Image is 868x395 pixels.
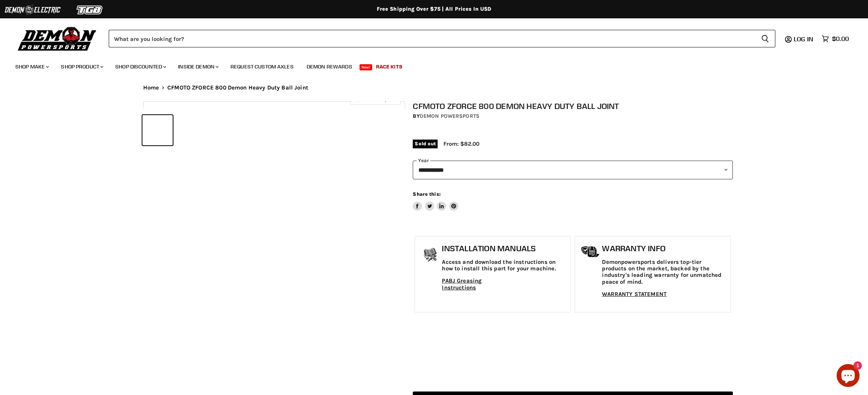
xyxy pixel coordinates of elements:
[10,59,54,75] a: Shop Make
[832,35,849,42] span: $0.00
[370,59,408,75] a: Race Kits
[4,3,61,17] img: Demon Electric Logo 2
[755,30,775,47] button: Search
[413,191,458,211] aside: Share this:
[301,59,358,75] a: Demon Rewards
[442,278,504,291] a: PABJ Greasing Instructions
[354,96,397,102] span: Click to expand
[110,59,171,75] a: Shop Discounted
[602,244,727,253] h1: Warranty Info
[443,140,479,147] span: From: $82.00
[10,56,847,75] ul: Main menu
[128,6,740,13] div: Free Shipping Over $75 | All Prices In USD
[413,191,440,197] span: Share this:
[360,64,373,70] span: New!
[109,30,775,47] form: Product
[790,36,818,42] a: Log in
[413,112,733,120] div: by
[794,35,813,43] span: Log in
[420,113,479,119] a: Demon Powersports
[834,364,862,389] inbox-online-store-chat: Shopify online store chat
[602,259,727,285] p: Demonpowersports delivers top-tier products on the market, backed by the industry's leading warra...
[818,33,853,44] a: $0.00
[442,244,567,253] h1: Installation Manuals
[109,30,755,47] input: Search
[413,161,733,179] select: year
[55,59,108,75] a: Shop Product
[225,59,299,75] a: Request Custom Axles
[581,246,600,258] img: warranty-icon.png
[413,140,438,148] span: Sold out
[602,291,667,297] a: WARRANTY STATEMENT
[167,85,308,91] span: CFMOTO ZFORCE 800 Demon Heavy Duty Ball Joint
[442,259,567,272] p: Access and download the instructions on how to install this part for your machine.
[172,59,223,75] a: Inside Demon
[128,85,740,91] nav: Breadcrumbs
[421,246,440,265] img: install_manual-icon.png
[143,85,159,91] a: Home
[61,3,119,17] img: TGB Logo 2
[413,101,733,111] h1: CFMOTO ZFORCE 800 Demon Heavy Duty Ball Joint
[15,25,99,52] img: Demon Powersports
[142,115,173,145] button: IMAGE thumbnail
